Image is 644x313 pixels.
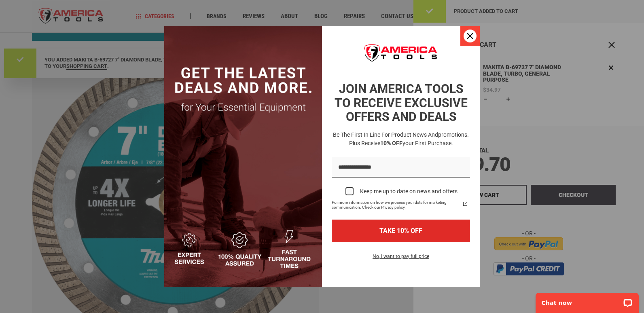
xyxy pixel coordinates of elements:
[380,140,402,146] strong: 10% OFF
[360,188,458,195] div: Keep me up to date on news and offers
[460,26,480,46] button: Close
[332,157,470,178] input: Email field
[330,131,472,148] h3: Be the first in line for product news and
[332,220,470,242] button: TAKE 10% OFF
[332,200,460,210] span: For more information on how we process your data for marketing communication. Check our Privacy p...
[460,199,470,209] a: Read our Privacy Policy
[467,33,473,39] svg: close icon
[460,199,470,209] svg: link icon
[335,82,468,124] strong: JOIN AMERICA TOOLS TO RECEIVE EXCLUSIVE OFFERS AND DEALS
[366,252,436,266] button: No, I want to pay full price
[530,288,644,313] iframe: LiveChat chat widget
[349,131,469,146] span: promotions. Plus receive your first purchase.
